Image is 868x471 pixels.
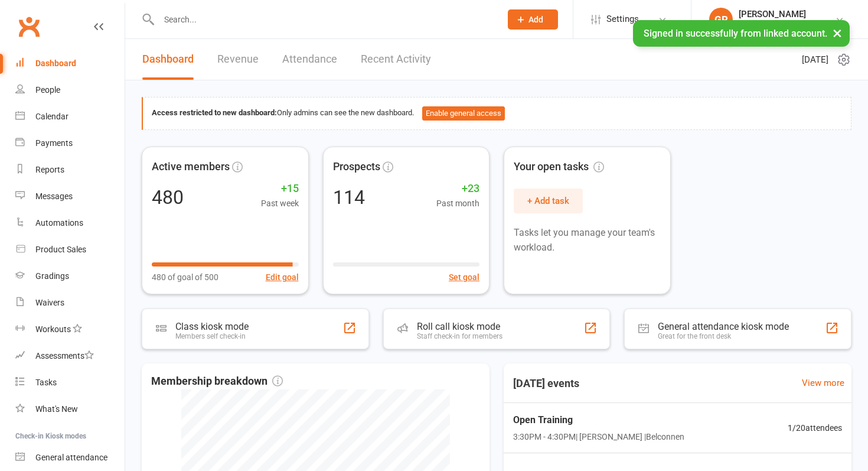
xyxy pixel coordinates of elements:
span: Your open tasks [514,158,604,176]
div: GR [709,8,733,31]
a: Reports [15,157,125,183]
span: Signed in successfully from linked account. [644,28,827,39]
button: Enable general access [422,106,505,121]
a: Dashboard [142,39,194,80]
button: × [827,20,848,46]
div: Waivers [35,298,64,307]
div: Roll call kiosk mode [417,321,502,332]
div: Dashboard [35,59,76,68]
a: Payments [15,130,125,157]
button: Edit goal [266,271,299,284]
div: Workouts [35,324,71,334]
div: [PERSON_NAME] [739,9,806,20]
strong: Access restricted to new dashboard: [152,108,277,117]
a: Revenue [217,39,259,80]
span: Past month [436,197,479,210]
a: Assessments [15,343,125,369]
div: 114 [333,188,365,207]
span: 1 / 20 attendees [788,421,842,434]
button: Add [508,9,558,30]
a: People [15,77,125,103]
span: Add [528,15,543,24]
input: Search... [155,11,492,28]
a: Messages [15,183,125,210]
span: Past week [261,197,299,210]
div: Only admins can see the new dashboard. [152,106,842,121]
div: 480 [152,188,184,207]
a: View more [802,376,844,390]
div: Assessments [35,351,94,360]
a: Automations [15,210,125,236]
div: General attendance kiosk mode [658,321,789,332]
div: Gradings [35,271,69,281]
p: Tasks let you manage your team's workload. [514,225,661,255]
div: General attendance [35,453,107,462]
a: Waivers [15,290,125,316]
h3: [DATE] events [504,373,589,394]
span: Membership breakdown [151,373,283,390]
a: Calendar [15,103,125,130]
a: Workouts [15,316,125,343]
div: Messages [35,191,73,201]
div: Class kiosk mode [175,321,249,332]
div: Chopper's Gym [739,20,806,30]
div: Calendar [35,112,68,121]
a: What's New [15,396,125,423]
a: Dashboard [15,50,125,77]
span: Settings [606,6,639,33]
span: 3:30PM - 4:30PM | [PERSON_NAME] | Belconnen [513,430,684,443]
div: Automations [35,218,83,228]
div: People [35,85,60,95]
div: Great for the front desk [658,332,789,340]
a: Clubworx [14,12,44,41]
span: Open Training [513,412,684,428]
span: +15 [261,180,299,197]
a: Attendance [282,39,337,80]
div: Payments [35,138,73,148]
a: Product Sales [15,236,125,263]
span: [DATE] [802,53,828,67]
div: Staff check-in for members [417,332,502,340]
a: Gradings [15,263,125,290]
span: +23 [436,180,479,197]
div: Tasks [35,378,57,387]
span: 480 of goal of 500 [152,271,218,284]
a: Tasks [15,369,125,396]
span: Prospects [333,158,380,176]
a: General attendance kiosk mode [15,444,125,471]
div: Product Sales [35,245,86,254]
button: Set goal [449,271,479,284]
span: Active members [152,158,230,176]
a: Recent Activity [361,39,431,80]
div: Members self check-in [175,332,249,340]
div: Reports [35,165,64,174]
div: What's New [35,404,78,414]
button: + Add task [514,189,583,213]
